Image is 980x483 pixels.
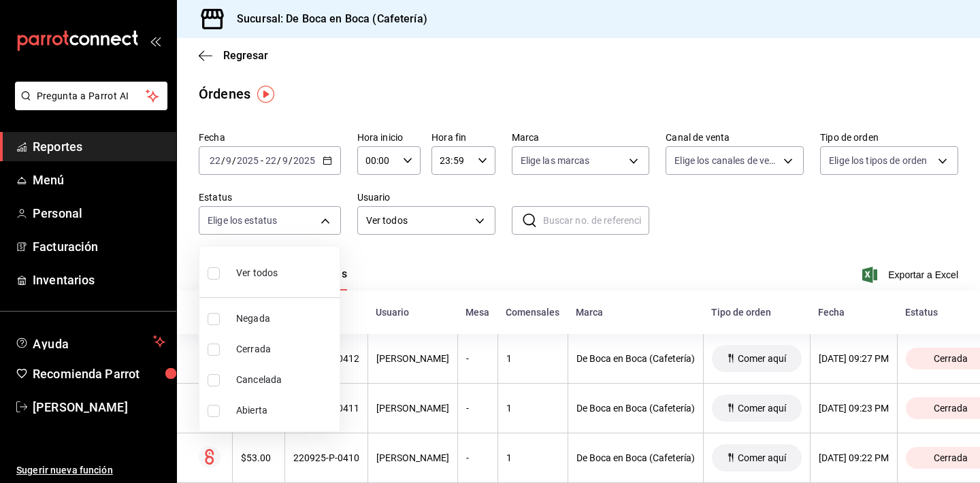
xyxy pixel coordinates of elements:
[236,342,334,356] span: Cerrada
[236,312,334,326] span: Negada
[236,403,334,418] span: Abierta
[236,373,334,387] span: Cancelada
[236,266,278,280] span: Ver todos
[257,86,274,103] img: Tooltip marker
